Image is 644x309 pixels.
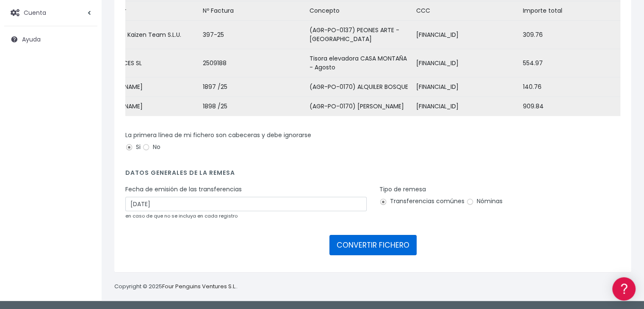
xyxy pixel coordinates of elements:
label: Fecha de emisión de las transferencias [125,185,242,194]
td: Concepto [306,1,413,21]
td: CCC [413,1,520,21]
td: 309.76 [520,21,626,49]
td: 397-25 [199,21,306,49]
td: Proveedor [93,1,199,21]
label: No [142,143,160,152]
label: Transferencias comúnes [379,197,464,206]
td: 1898 /25 [199,97,306,116]
td: 140.76 [520,77,626,97]
a: Four Penguins Ventures S.L. [162,282,236,290]
p: Copyright © 2025 . [114,282,238,291]
label: Tipo de remesa [379,185,426,194]
td: (AGR-PO-0137) PEONES ARTE - [GEOGRAPHIC_DATA] [306,21,413,49]
a: POWERED BY ENCHANT [116,244,163,252]
a: Problemas habituales [8,120,161,133]
td: (AGR-PO-0170) [PERSON_NAME] [306,97,413,116]
div: Programadores [8,203,161,211]
td: Barcelona Kaizen Team S.L.U. [93,21,199,49]
label: Si [125,143,141,152]
a: Información general [8,72,161,85]
span: Cuenta [24,8,46,17]
a: API [8,216,161,229]
button: Contáctanos [8,226,161,241]
td: [PERSON_NAME] [93,77,199,97]
h4: Datos generales de la remesa [125,169,620,181]
td: 909.84 [520,97,626,116]
label: Nóminas [466,197,503,206]
td: [FINANCIAL_ID] [413,21,520,49]
td: 1897 /25 [199,77,306,97]
a: General [8,182,161,195]
td: UPING ACCES SL [93,49,199,77]
label: La primera línea de mi fichero son cabeceras y debe ignorarse [125,131,311,140]
div: Convertir ficheros [8,94,161,102]
small: en caso de que no se incluya en cada registro [125,212,238,219]
td: [FINANCIAL_ID] [413,97,520,116]
a: Formatos [8,107,161,120]
div: Facturación [8,168,161,176]
a: Videotutoriales [8,133,161,146]
td: [PERSON_NAME] [93,97,199,116]
a: Cuenta [4,4,97,22]
a: Ayuda [4,30,97,48]
td: Nº Factura [199,1,306,21]
td: Tisora elevadora CASA MONTAÑA - Agosto [306,49,413,77]
div: Información general [8,59,161,67]
td: 554.97 [520,49,626,77]
td: (AGR-PO-0170) ALQUILER BOSQUE [306,77,413,97]
td: 2509188 [199,49,306,77]
span: Ayuda [22,35,41,44]
td: Importe total [520,1,626,21]
td: [FINANCIAL_ID] [413,49,520,77]
button: CONVERTIR FICHERO [329,235,417,255]
td: [FINANCIAL_ID] [413,77,520,97]
a: Perfiles de empresas [8,146,161,160]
